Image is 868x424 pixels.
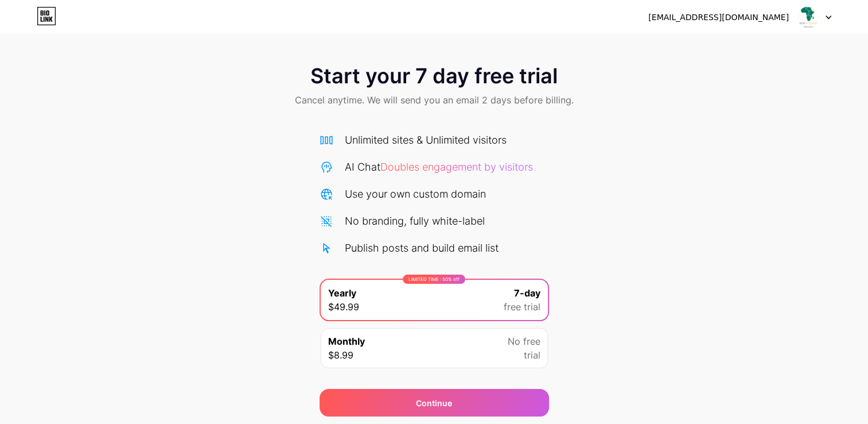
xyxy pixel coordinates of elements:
span: Continue [416,397,452,409]
span: free trial [504,300,540,314]
span: No free [508,334,540,348]
span: trial [524,348,540,362]
div: No branding, fully white-label [345,213,485,229]
div: Unlimited sites & Unlimited visitors [345,132,507,148]
span: Yearly [328,286,356,300]
div: [EMAIL_ADDRESS][DOMAIN_NAME] [648,11,789,24]
div: LIMITED TIME : 50% off [403,275,465,284]
span: Start your 7 day free trial [310,64,558,87]
div: Publish posts and build email list [345,240,499,256]
img: africa1 [797,6,819,28]
div: AI Chat [345,159,533,175]
span: 7-day [514,286,540,300]
div: Use your own custom domain [345,186,486,202]
span: Doubles engagement by visitors [380,161,533,173]
span: Cancel anytime. We will send you an email 2 days before billing. [295,93,574,107]
span: $8.99 [328,348,353,362]
span: $49.99 [328,300,359,314]
span: Monthly [328,334,365,348]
